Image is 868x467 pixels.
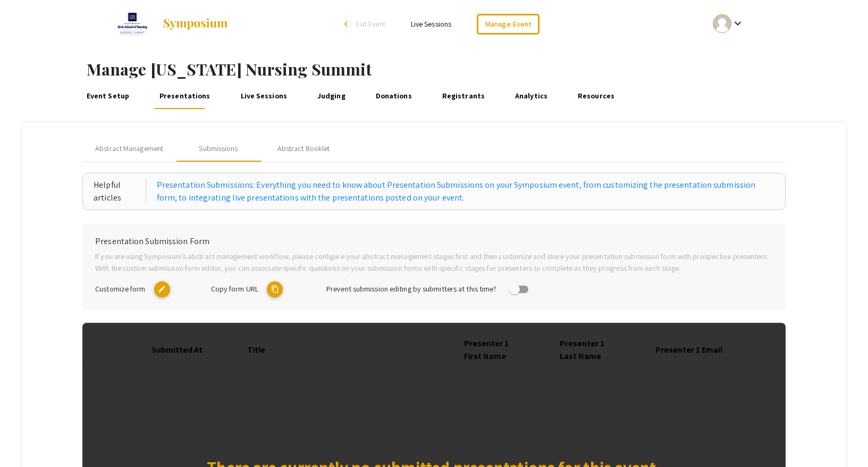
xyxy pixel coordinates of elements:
[277,143,330,154] div: Abstract Booklet
[157,179,774,204] a: Presentation Submissions: Everything you need to know about Presentation Submissions on your Symp...
[576,84,617,109] a: Resources
[211,283,258,293] span: Copy form URL
[149,283,170,293] a: customize submission form
[199,143,238,154] div: Submissions
[238,84,289,109] a: Live Sessions
[731,17,744,30] mat-icon: Expand account dropdown
[440,84,487,109] a: Registrants
[267,281,283,297] mat-icon: copy URL
[356,19,385,29] span: Exit Event
[94,179,146,204] div: Helpful articles
[95,236,773,246] h6: Presentation Submission Form
[113,11,229,37] a: Nevada Nursing Summit
[411,19,451,29] a: Live Sessions
[326,283,496,294] span: Prevent submission editing by submitters at this time?
[702,12,755,36] button: Expand account dropdown
[374,84,414,109] a: Donations
[344,21,351,27] div: arrow_back_ios
[477,14,540,35] a: Manage Event
[95,251,773,273] p: If you are using Symposium’s abstract management workflow, please configure your abstract managem...
[162,18,229,30] img: Symposium by ForagerOne
[87,60,868,79] h1: Manage [US_STATE] Nursing Summit
[315,84,348,109] a: Judging
[157,84,212,109] a: Presentations
[154,281,170,297] mat-icon: customize submission form
[113,11,152,37] img: Nevada Nursing Summit
[513,84,550,109] a: Analytics
[95,143,163,154] span: Abstract Management
[85,84,131,109] a: Event Setup
[95,283,145,293] span: Customize form
[8,419,45,459] iframe: Chat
